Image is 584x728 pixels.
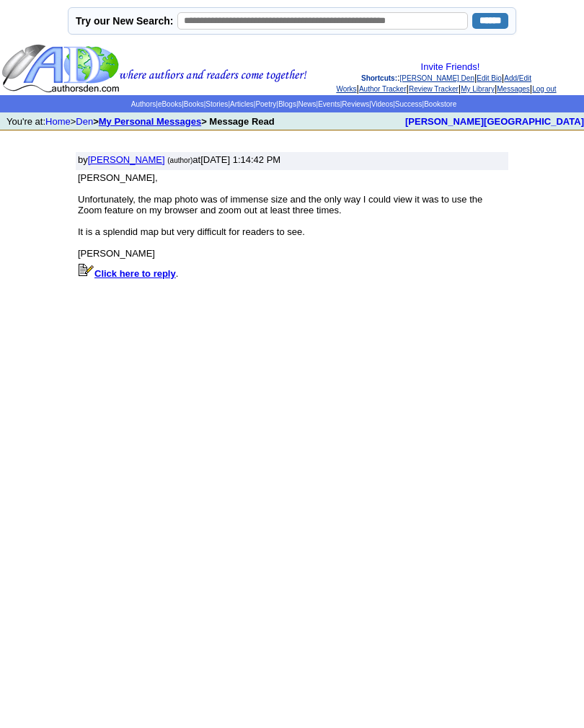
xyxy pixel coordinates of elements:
font: (author) [167,156,193,164]
a: Den [76,116,93,127]
a: Poetry [255,100,276,108]
b: > > Message Read [93,116,274,127]
a: Edit Bio [477,74,501,82]
a: Bookstore [424,100,456,108]
a: Blogs [278,100,296,108]
font: [PERSON_NAME], Unfortunately, the map photo was of immense size and the only way I could view it ... [78,172,482,259]
div: : | | | | | | | [310,61,583,94]
a: Click here to reply [78,268,176,279]
img: header_logo2.gif [1,43,307,94]
a: Events [318,100,340,108]
a: Stories [205,100,228,108]
a: [PERSON_NAME] Den [400,74,474,82]
img: reply.gif [78,263,94,277]
a: Success [395,100,422,108]
a: Articles [230,100,254,108]
span: Shortcuts: [361,74,397,82]
a: Reviews [342,100,369,108]
a: Log out [532,85,556,93]
a: [PERSON_NAME][GEOGRAPHIC_DATA] [405,116,584,127]
a: News [298,100,317,108]
font: . [78,268,178,279]
a: Messages [497,85,530,93]
font: You're at: > [6,116,275,127]
a: Books [184,100,204,108]
a: eBooks [158,100,182,108]
a: My Library [461,85,495,93]
a: Author Tracker [359,85,407,93]
a: Videos [371,100,393,108]
a: Review Tracker [409,85,459,93]
a: My Personal Messages [99,116,201,127]
a: Authors [131,100,156,108]
a: [DATE] 1:14:42 PM [200,154,280,165]
label: Try our New Search: [76,15,173,27]
a: [PERSON_NAME] [88,154,165,165]
a: Invite Friends! [421,61,480,72]
font: by at [78,154,280,165]
a: Home [45,116,71,127]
